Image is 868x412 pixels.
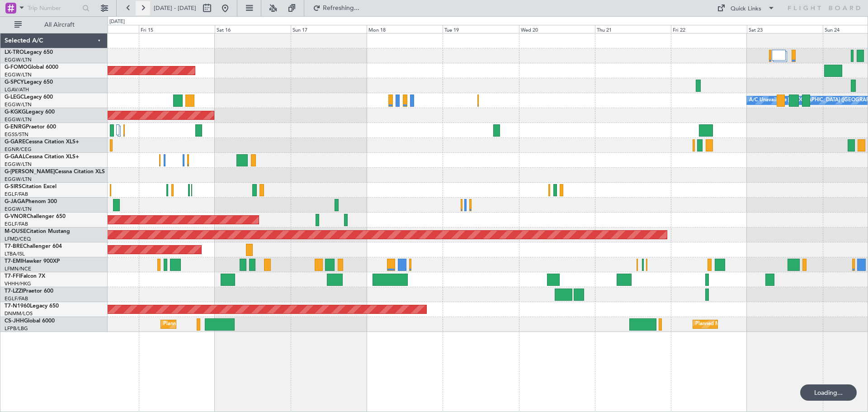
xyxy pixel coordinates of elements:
[5,259,22,264] span: T7-EMI
[5,95,53,100] a: G-LEGCLegacy 600
[695,317,838,331] div: Planned Maint [GEOGRAPHIC_DATA] ([GEOGRAPHIC_DATA])
[5,318,24,324] span: CS-JHH
[5,57,32,63] a: EGGW/LTN
[322,5,360,11] span: Refreshing...
[731,5,761,14] div: Quick Links
[5,274,45,279] a: T7-FFIFalcon 7X
[367,25,443,33] div: Mon 18
[5,184,57,189] a: G-SIRSCitation Excel
[5,71,32,78] a: EGGW/LTN
[163,317,306,331] div: Planned Maint [GEOGRAPHIC_DATA] ([GEOGRAPHIC_DATA])
[5,318,55,324] a: CS-JHHGlobal 6000
[5,295,28,302] a: EGLF/FAB
[28,1,80,15] input: Trip Number
[5,109,55,115] a: G-KGKGLegacy 600
[5,80,24,85] span: G-SPCY
[595,25,671,33] div: Thu 21
[5,280,31,287] a: VHHH/HKG
[215,25,291,33] div: Sat 16
[5,109,26,115] span: G-KGKG
[5,146,32,153] a: EGNR/CEG
[5,176,32,183] a: EGGW/LTN
[5,199,57,204] a: G-JAGAPhenom 300
[5,303,30,309] span: T7-N1960
[5,169,55,175] span: G-[PERSON_NAME]
[5,50,53,55] a: LX-TROLegacy 650
[5,124,56,130] a: G-ENRGPraetor 600
[24,22,95,28] span: All Aircraft
[5,154,25,160] span: G-GAAL
[109,18,125,26] div: [DATE]
[309,1,363,15] button: Refreshing...
[5,229,26,234] span: M-OUSE
[5,80,53,85] a: G-SPCYLegacy 650
[671,25,747,33] div: Fri 22
[5,161,32,168] a: EGGW/LTN
[5,169,105,175] a: G-[PERSON_NAME]Cessna Citation XLS
[5,116,32,123] a: EGGW/LTN
[5,65,58,70] a: G-FOMOGlobal 6000
[5,274,20,279] span: T7-FFI
[5,289,23,294] span: T7-LZZI
[5,259,60,264] a: T7-EMIHawker 900XP
[291,25,367,33] div: Sun 17
[5,325,28,332] a: LFPB/LBG
[5,221,28,227] a: EGLF/FAB
[5,206,32,213] a: EGGW/LTN
[5,303,59,309] a: T7-N1960Legacy 650
[5,251,25,257] a: LTBA/ISL
[5,101,32,108] a: EGGW/LTN
[5,184,22,189] span: G-SIRS
[5,265,31,272] a: LFMN/NCE
[5,124,26,130] span: G-ENRG
[5,154,79,160] a: G-GAALCessna Citation XLS+
[5,229,70,234] a: M-OUSECitation Mustang
[5,214,66,219] a: G-VNORChallenger 650
[5,310,33,317] a: DNMM/LOS
[519,25,595,33] div: Wed 20
[712,1,779,15] button: Quick Links
[5,289,53,294] a: T7-LZZIPraetor 600
[5,191,28,198] a: EGLF/FAB
[5,86,29,93] a: LGAV/ATH
[5,244,62,249] a: T7-BREChallenger 604
[800,384,857,401] div: Loading...
[5,65,28,70] span: G-FOMO
[10,18,98,32] button: All Aircraft
[5,244,23,249] span: T7-BRE
[443,25,519,33] div: Tue 19
[5,139,25,145] span: G-GARE
[154,4,196,12] span: [DATE] - [DATE]
[5,50,24,55] span: LX-TRO
[5,214,27,219] span: G-VNOR
[5,139,79,145] a: G-GARECessna Citation XLS+
[139,25,215,33] div: Fri 15
[5,95,24,100] span: G-LEGC
[5,199,25,204] span: G-JAGA
[747,25,823,33] div: Sat 23
[5,131,28,138] a: EGSS/STN
[5,236,31,242] a: LFMD/CEQ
